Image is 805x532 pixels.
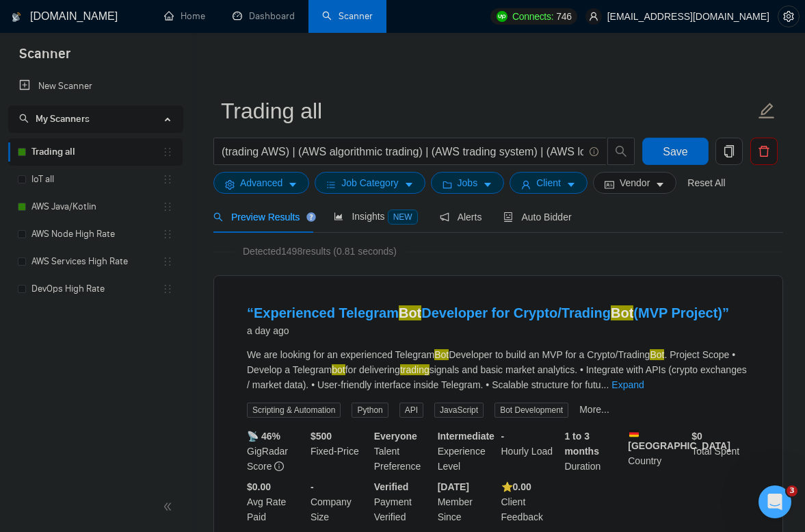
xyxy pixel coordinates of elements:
[443,179,452,190] span: folder
[247,322,729,339] div: a day ago
[778,11,799,22] span: setting
[66,17,164,31] p: Active in the last 15m
[778,11,800,22] a: setting
[556,9,571,24] span: 746
[8,275,183,303] li: DevOps High Rate
[162,283,173,294] span: holder
[39,8,61,29] img: Profile image for Mariia
[399,305,421,320] mark: Bot
[404,179,414,190] span: caret-down
[247,347,750,392] div: We are looking for an experienced Telegram Developer to build an MVP for a Crypto/Trading . Proje...
[213,172,309,194] button: settingAdvancedcaret-down
[8,73,183,100] li: New Scanner
[8,44,81,73] span: Scanner
[21,427,32,438] button: Emoji picker
[371,479,435,524] div: Payment Verified
[608,145,634,157] span: search
[308,429,371,474] div: Fixed-Price
[247,403,341,418] span: Scripting & Automation
[322,10,373,22] a: searchScanner
[43,427,54,438] button: Gif picker
[28,129,246,155] div: 💬
[716,145,742,157] span: copy
[244,429,308,474] div: GigRadar Score
[247,431,280,442] b: 📡 46%
[334,211,417,222] span: Insights
[235,422,256,444] button: Send a message…
[435,479,499,524] div: Member Since
[66,7,100,17] h1: Mariia
[36,113,90,125] span: My Scanners
[315,172,425,194] button: barsJob Categorycaret-down
[225,179,235,190] span: setting
[233,10,295,22] a: dashboardDashboard
[240,175,282,190] span: Advanced
[31,248,162,275] a: AWS Services High Rate
[31,138,162,166] a: Trading all
[19,114,29,123] span: search
[31,166,162,193] a: IoT all
[61,101,88,112] span: Mariia
[655,179,665,190] span: caret-down
[593,172,676,194] button: idcardVendorcaret-down
[440,212,449,222] span: notification
[611,305,633,320] mark: Bot
[244,479,308,524] div: Avg Rate Paid
[497,11,507,22] img: upwork-logo.png
[326,179,336,190] span: bars
[31,220,162,248] a: AWS Node High Rate
[499,429,562,474] div: Hourly Load
[687,175,725,190] a: Reset All
[162,174,173,185] span: holder
[162,147,173,157] span: holder
[562,429,625,474] div: Duration
[311,431,332,442] b: $ 500
[88,101,186,112] span: from [DOMAIN_NAME]
[494,403,568,418] span: Bot Development
[8,220,183,248] li: AWS Node High Rate
[501,481,531,492] b: ⭐️ 0.00
[589,12,598,21] span: user
[162,201,173,212] span: holder
[11,79,263,220] div: Mariia says…
[501,431,505,442] b: -
[374,481,409,492] b: Verified
[332,364,345,375] mark: bot
[214,5,240,31] button: Home
[689,429,752,474] div: Total Spent
[341,175,398,190] span: Job Category
[31,275,162,303] a: DevOps High Rate
[400,364,430,375] mark: trading
[371,429,435,474] div: Talent Preference
[431,172,505,194] button: folderJobscaret-down
[9,5,35,31] button: go back
[164,10,205,22] a: homeHome
[758,102,776,120] span: edit
[625,429,689,474] div: Country
[434,403,484,418] span: JavaScript
[311,481,314,492] b: -
[650,349,664,360] mark: Bot
[750,138,778,165] button: delete
[162,229,173,240] span: holder
[352,403,388,418] span: Python
[28,96,50,118] img: Profile image for Mariia
[233,244,406,259] span: Detected 1498 results (0.81 seconds)
[305,211,317,223] div: Tooltip anchor
[483,179,492,190] span: caret-down
[274,461,284,471] span: info-circle
[213,212,312,223] span: Preview Results
[247,481,271,492] b: $0.00
[503,212,513,222] span: robot
[620,175,650,190] span: Vendor
[440,212,482,223] span: Alerts
[435,429,499,474] div: Experience Level
[564,431,599,457] b: 1 to 3 months
[11,79,263,203] div: Profile image for MariiaMariiafrom [DOMAIN_NAME]Earn Free GigRadar Credits - Just by Sharing Your...
[388,210,418,225] span: NEW
[787,485,797,496] span: 3
[512,9,553,24] span: Connects:
[8,248,183,275] li: AWS Services High Rate
[399,403,423,418] span: API
[12,398,262,422] textarea: Message…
